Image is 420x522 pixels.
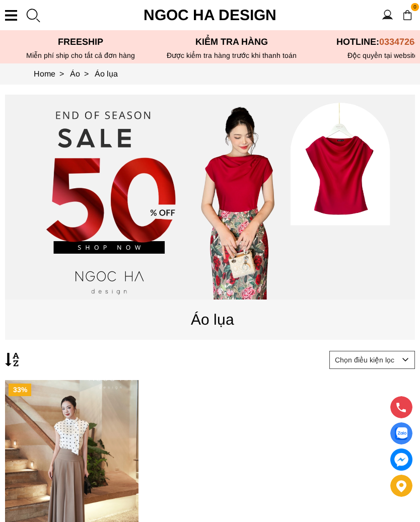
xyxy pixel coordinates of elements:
font: Kiểm tra hàng [195,37,268,47]
p: Freeship [5,37,156,47]
a: Link to Home [34,69,70,78]
a: messenger [390,449,412,471]
div: Miễn phí ship cho tất cả đơn hàng [5,51,156,59]
a: Link to Áo [70,69,95,78]
a: Ngoc Ha Design [134,3,286,27]
span: 0 [411,3,419,11]
p: Được kiểm tra hàng trước khi thanh toán [156,51,307,59]
span: > [55,69,68,78]
img: Display image [395,427,407,440]
p: Áo lụa [5,308,420,331]
a: Display image [390,422,412,444]
a: Link to Áo lụa [95,69,118,78]
span: > [80,69,93,78]
img: img-CART-ICON-ksit0nf1 [402,10,413,21]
